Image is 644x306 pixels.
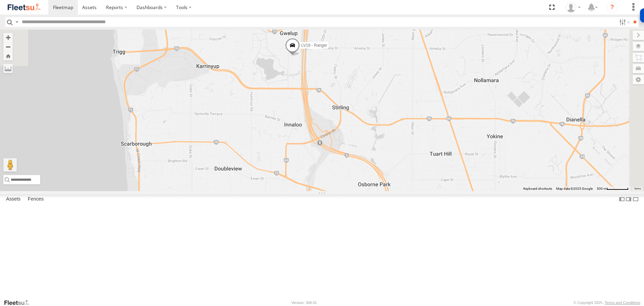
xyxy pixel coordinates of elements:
[291,301,317,305] div: Version: 308.01
[301,43,327,48] span: LV19 - Ranger
[556,187,593,190] span: Map data ©2025 Google
[3,64,13,73] label: Measure
[563,2,583,12] div: Brendan Tritton
[3,51,13,60] button: Zoom Home
[7,3,42,12] img: fleetsu-logo-horizontal.svg
[3,158,17,172] button: Drag Pegman onto the map to open Street View
[3,42,13,51] button: Zoom out
[597,187,606,190] span: 500 m
[605,301,640,305] a: Terms and Conditions
[523,186,552,191] button: Keyboard shortcuts
[633,75,644,84] label: Map Settings
[625,194,632,204] label: Dock Summary Table to the Right
[632,194,639,204] label: Hide Summary Table
[616,17,631,27] label: Search Filter Options
[14,17,19,27] label: Search Query
[619,194,625,204] label: Dock Summary Table to the Left
[574,301,640,305] div: © Copyright 2025 -
[595,186,631,191] button: Map Scale: 500 m per 62 pixels
[4,299,35,306] a: Visit our Website
[607,2,618,13] i: ?
[3,33,13,42] button: Zoom in
[3,195,24,204] label: Assets
[24,195,47,204] label: Fences
[634,187,641,190] a: Terms (opens in new tab)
